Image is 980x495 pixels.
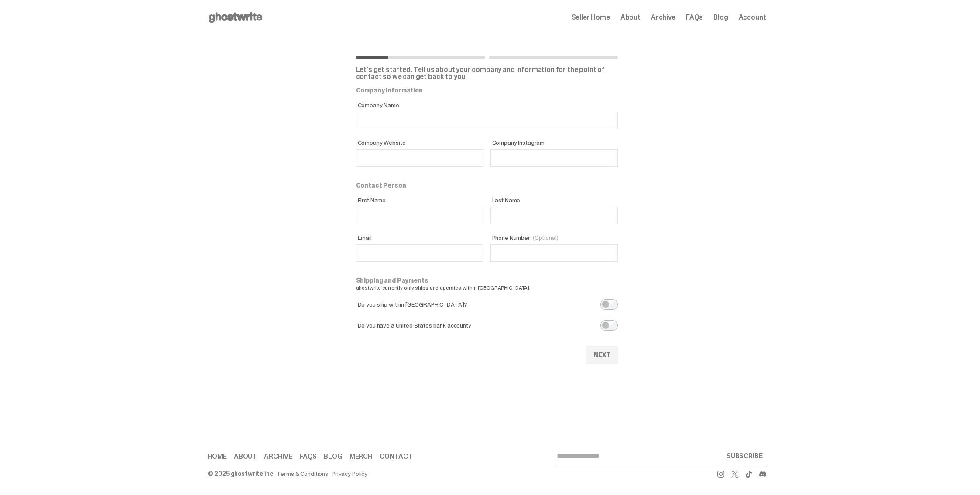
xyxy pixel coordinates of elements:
[380,453,413,460] a: Contact
[277,471,328,477] a: Terms & Conditions
[586,346,617,364] button: NEXT
[492,197,618,203] span: Last Name
[356,149,483,167] input: Company Website
[492,140,618,146] span: Company Instagram
[492,235,618,241] span: Phone Number
[490,207,618,224] input: Last Name
[358,140,483,146] span: Company Website
[620,14,641,21] a: About
[358,301,468,307] span: Do you ship within [GEOGRAPHIC_DATA]?
[208,453,227,460] a: Home
[686,14,703,21] a: FAQs
[356,277,618,283] h3: Shipping and Payments
[651,14,675,21] a: Archive
[324,453,342,460] a: Blog
[356,244,483,262] input: Email
[358,102,618,108] span: Company Name
[358,197,483,203] span: First Name
[356,66,618,80] p: Let's get started. Tell us about your company and information for the point of contact so we can ...
[490,244,618,262] input: Phone Number(Optional)
[358,322,472,328] span: Do you have a United States bank account?
[332,471,367,477] a: Privacy Policy
[299,453,317,460] a: FAQs
[713,14,728,21] a: Blog
[264,453,292,460] a: Archive
[234,453,257,460] a: About
[358,235,483,241] span: Email
[356,207,483,224] input: First Name
[356,87,618,93] h3: Company Information
[600,299,618,310] input: Do you ship within [GEOGRAPHIC_DATA]?
[356,285,618,290] p: ghostwrite currently only ships and operates within [GEOGRAPHIC_DATA].
[723,447,766,465] button: SUBSCRIBE
[739,14,766,21] a: Account
[356,182,618,188] h3: Contact Person
[600,320,618,331] input: Do you have a United States bank account?
[490,149,618,167] input: Company Instagram
[356,112,618,129] input: Company Name
[208,471,273,477] div: © 2025 ghostwrite inc
[533,235,559,241] span: (Optional)
[572,14,610,21] a: Seller Home
[350,453,373,460] a: Merch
